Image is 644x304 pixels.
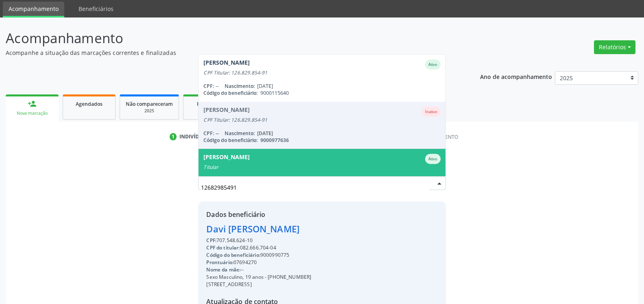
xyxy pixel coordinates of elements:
[203,154,250,164] div: [PERSON_NAME]
[203,59,250,70] div: [PERSON_NAME]
[225,83,255,90] span: Nascimento:
[201,179,429,195] input: Busque por nome, código ou CPF
[170,133,177,140] div: 1
[206,237,216,244] span: CPF:
[73,2,119,16] a: Beneficiários
[203,70,440,76] div: CPF Titular: 126.829.854-91
[206,222,311,236] div: Davi [PERSON_NAME]
[206,210,311,219] div: Dados beneficiário
[480,71,552,81] p: Ano de acompanhamento
[203,83,214,90] span: CPF:
[76,101,103,107] span: Agendados
[126,101,173,107] span: Não compareceram
[126,108,173,114] div: 2025
[206,281,311,288] div: [STREET_ADDRESS]
[206,252,260,258] span: Código do beneficiário:
[3,2,64,17] a: Acompanhamento
[189,108,230,114] div: 2025
[206,266,240,273] span: Nome da mãe:
[260,90,289,96] span: 9000115640
[28,99,37,108] div: person_add
[206,259,234,266] span: Prontuário:
[203,83,440,90] div: --
[179,133,207,140] div: Indivíduo
[594,40,635,54] button: Relatórios
[428,156,437,162] small: Ativo
[203,90,258,96] span: Código do beneficiário:
[11,110,53,116] div: Nova marcação
[428,62,437,67] small: Ativo
[206,266,311,273] div: --
[197,101,222,107] span: Resolvidos
[206,273,311,281] div: Sexo Masculino, 19 anos - [PHONE_NUMBER]
[6,48,449,57] p: Acompanhe a situação das marcações correntes e finalizadas
[6,28,449,48] p: Acompanhamento
[206,259,311,266] div: 07694270
[203,164,440,171] div: Titular
[206,244,311,252] div: 082.666.704-04
[257,83,273,90] span: [DATE]
[206,244,240,251] span: CPF do titular:
[206,252,311,259] div: 9000990775
[206,237,311,244] div: 707.548.624-10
